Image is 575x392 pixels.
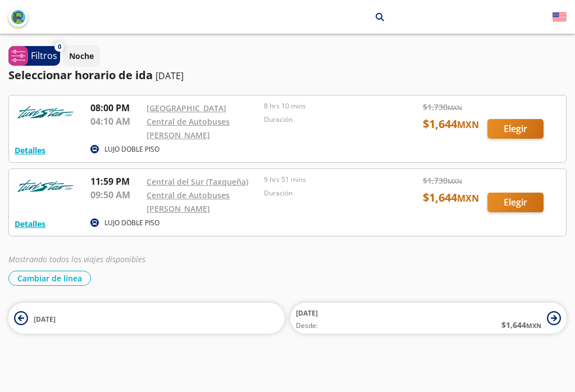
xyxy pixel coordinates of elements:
[287,11,367,23] p: [GEOGRAPHIC_DATA]
[104,218,159,228] p: LUJO DOBLE PISO
[31,49,57,62] p: Filtros
[147,176,248,187] a: Central del Sur (Taxqueña)
[8,46,60,66] button: 0Filtros
[8,271,91,286] button: Cambiar de línea
[526,321,541,330] small: MXN
[296,321,318,331] span: Desde:
[290,303,567,334] button: [DATE]Desde:$1,644MXN
[553,10,567,24] button: English
[156,69,184,83] p: [DATE]
[8,303,285,334] button: [DATE]
[104,144,159,154] p: LUJO DOBLE PISO
[147,190,230,214] a: Central de Autobuses [PERSON_NAME]
[63,45,100,67] button: Noche
[69,50,94,62] p: Noche
[147,103,226,113] a: [GEOGRAPHIC_DATA]
[34,314,56,324] span: [DATE]
[58,42,61,52] span: 0
[8,254,145,265] em: Mostrando todos los viajes disponibles
[296,308,318,318] span: [DATE]
[194,11,273,23] p: [GEOGRAPHIC_DATA]
[501,319,541,331] span: $ 1,644
[15,218,45,230] button: Detalles
[15,144,45,156] button: Detalles
[147,116,230,140] a: Central de Autobuses [PERSON_NAME]
[8,7,28,27] button: back
[8,67,153,84] p: Seleccionar horario de ida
